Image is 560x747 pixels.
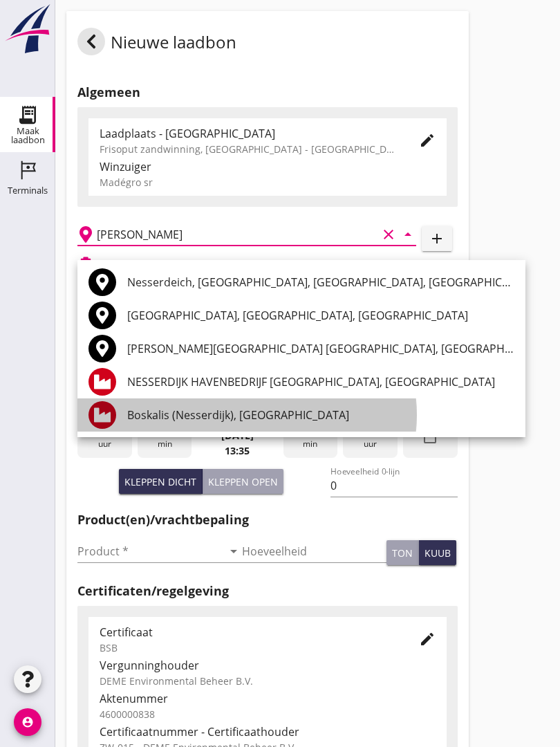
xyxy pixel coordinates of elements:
[100,707,436,721] div: 4600000838
[3,3,53,55] img: logo-small.a267ee39.svg
[400,226,416,243] i: arrow_drop_down
[77,540,223,562] input: Product *
[8,186,48,195] div: Terminals
[127,407,514,423] div: Boskalis (Nesserdijk), [GEOGRAPHIC_DATA]
[429,230,445,247] i: add
[97,223,377,246] input: Losplaats
[119,469,203,494] button: Kleppen dicht
[77,83,458,102] h2: Algemeen
[419,540,456,565] button: kuub
[100,125,397,142] div: Laadplaats - [GEOGRAPHIC_DATA]
[100,158,436,175] div: Winzuiger
[208,474,278,489] div: Kleppen open
[100,640,397,655] div: BSB
[100,690,436,707] div: Aktenummer
[424,546,451,560] div: kuub
[419,132,436,149] i: edit
[225,543,242,560] i: arrow_drop_down
[77,582,458,600] h2: Certificaten/regelgeving
[392,546,413,560] div: ton
[380,226,397,243] i: clear
[225,444,250,457] strong: 13:35
[330,474,457,497] input: Hoeveelheid 0-lijn
[77,28,236,61] div: Nieuwe laadbon
[127,340,514,357] div: [PERSON_NAME][GEOGRAPHIC_DATA] [GEOGRAPHIC_DATA], [GEOGRAPHIC_DATA]
[203,469,283,494] button: Kleppen open
[386,540,419,565] button: ton
[77,510,458,529] h2: Product(en)/vrachtbepaling
[124,474,196,489] div: Kleppen dicht
[14,708,41,736] i: account_circle
[419,631,436,647] i: edit
[242,540,387,562] input: Hoeveelheid
[100,674,436,688] div: DEME Environmental Beheer B.V.
[100,723,436,740] div: Certificaatnummer - Certificaathouder
[100,175,436,190] div: Madégro sr
[127,274,514,290] div: Nesserdeich, [GEOGRAPHIC_DATA], [GEOGRAPHIC_DATA], [GEOGRAPHIC_DATA]
[100,624,397,640] div: Certificaat
[100,142,397,156] div: Frisoput zandwinning, [GEOGRAPHIC_DATA] - [GEOGRAPHIC_DATA].
[127,307,514,324] div: [GEOGRAPHIC_DATA], [GEOGRAPHIC_DATA], [GEOGRAPHIC_DATA]
[100,657,436,674] div: Vergunninghouder
[127,373,514,390] div: NESSERDIJK HAVENBEDRIJF [GEOGRAPHIC_DATA], [GEOGRAPHIC_DATA]
[100,257,170,270] h2: Beladen vaartuig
